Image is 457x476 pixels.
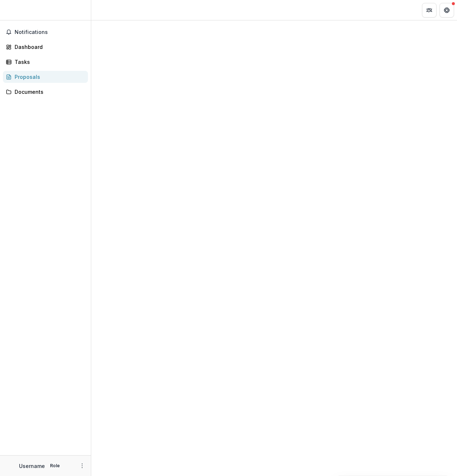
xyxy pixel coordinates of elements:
[15,73,82,81] div: Proposals
[78,461,87,470] button: More
[3,86,88,98] a: Documents
[3,71,88,83] a: Proposals
[48,462,62,469] p: Role
[15,58,82,66] div: Tasks
[15,29,85,35] span: Notifications
[3,26,88,38] button: Notifications
[3,41,88,53] a: Dashboard
[439,3,454,18] button: Get Help
[19,462,45,470] p: Username
[15,88,82,96] div: Documents
[15,43,82,51] div: Dashboard
[422,3,437,18] button: Partners
[3,56,88,68] a: Tasks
